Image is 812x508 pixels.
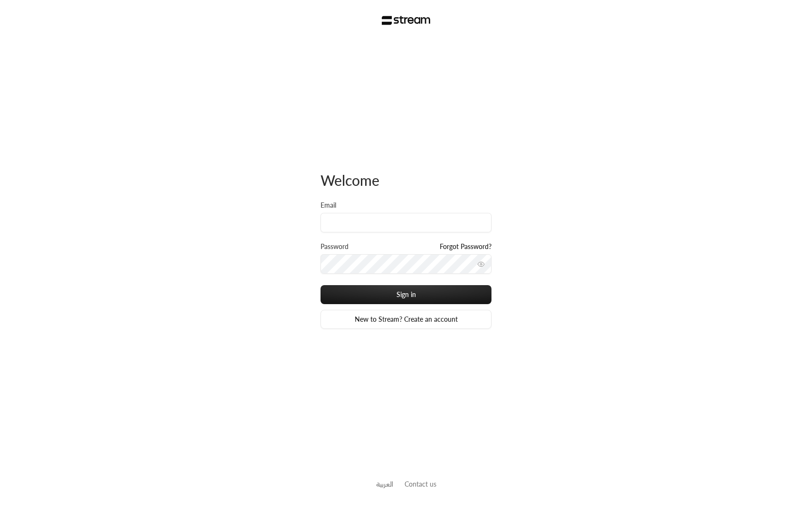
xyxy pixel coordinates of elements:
a: Contact us [405,480,436,488]
button: Sign in [321,285,491,304]
button: toggle password visibility [473,257,489,272]
a: العربية [376,475,393,493]
label: Email [321,201,336,210]
label: Password [321,242,349,251]
a: New to Stream? Create an account [321,310,491,329]
img: Stream Logo [382,16,431,25]
button: Contact us [405,479,436,489]
span: Welcome [321,172,379,189]
a: Forgot Password? [440,242,491,251]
